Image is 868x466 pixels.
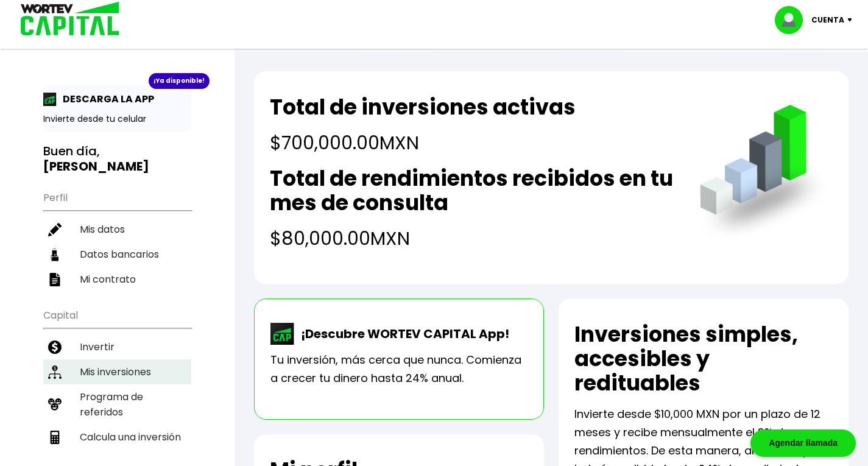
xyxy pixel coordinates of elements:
h2: Total de inversiones activas [270,95,576,119]
img: app-icon [43,93,57,106]
h3: Buen día, [43,144,191,174]
img: inversiones-icon.6695dc30.svg [48,365,62,379]
h2: Inversiones simples, accesibles y redituables [574,322,833,395]
a: Datos bancarios [43,242,191,267]
a: Programa de referidos [43,384,191,425]
a: Calcula una inversión [43,425,191,450]
a: Mis inversiones [43,359,191,384]
b: [PERSON_NAME] [43,158,149,175]
img: icon-down [844,18,861,22]
img: invertir-icon.b3b967d7.svg [48,341,62,354]
img: grafica.516fef24.png [694,105,833,243]
img: profile-image [775,6,811,34]
h4: $80,000.00 MXN [270,225,676,252]
a: Invertir [43,334,191,359]
a: Mi contrato [43,267,191,292]
div: Agendar llamada [750,429,856,457]
h2: Total de rendimientos recibidos en tu mes de consulta [270,166,676,215]
p: ¡Descubre WORTEV CAPITAL App! [295,325,509,343]
img: recomiendanos-icon.9b8e9327.svg [48,398,62,411]
p: DESCARGA LA APP [57,91,154,107]
p: Invierte desde tu celular [43,113,191,125]
img: datos-icon.10cf9172.svg [48,248,62,261]
img: calculadora-icon.17d418c4.svg [48,431,62,444]
div: ¡Ya disponible! [149,73,210,89]
h4: $700,000.00 MXN [270,129,576,157]
p: Tu inversión, más cerca que nunca. Comienza a crecer tu dinero hasta 24% anual. [270,351,528,387]
a: Mis datos [43,217,191,242]
img: wortev-capital-app-icon [270,323,295,345]
img: contrato-icon.f2db500c.svg [48,273,62,286]
img: editar-icon.952d3147.svg [48,223,62,236]
ul: Perfil [43,184,191,292]
p: Cuenta [811,11,844,29]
